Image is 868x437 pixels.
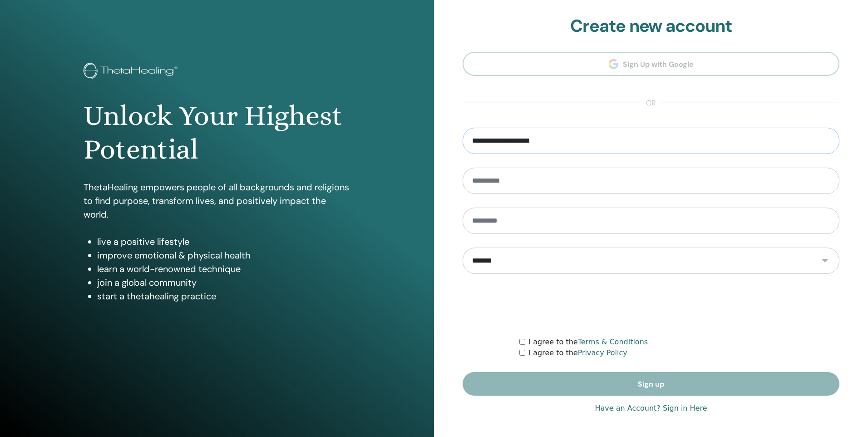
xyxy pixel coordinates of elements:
[582,288,720,323] iframe: reCAPTCHA
[529,337,648,348] label: I agree to the
[529,348,627,358] label: I agree to the
[578,338,648,346] a: Terms & Conditions
[641,98,661,109] span: or
[84,180,350,221] p: ThetaHealing empowers people of all backgrounds and religions to find purpose, transform lives, a...
[578,348,627,357] a: Privacy Policy
[97,235,350,248] li: live a positive lifestyle
[84,99,350,167] h1: Unlock Your Highest Potential
[97,276,350,289] li: join a global community
[463,16,839,37] h2: Create new account
[97,248,350,262] li: improve emotional & physical health
[97,262,350,276] li: learn a world-renowned technique
[97,289,350,303] li: start a thetahealing practice
[595,403,707,414] a: Have an Account? Sign in Here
